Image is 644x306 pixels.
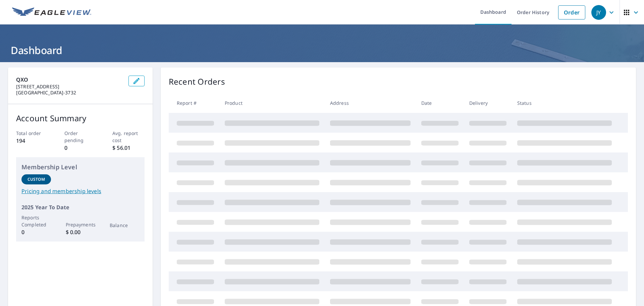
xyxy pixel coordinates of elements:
[21,163,139,172] p: Membership Level
[66,221,95,228] p: Prepayments
[64,130,97,144] p: Order pending
[21,214,51,228] p: Reports Completed
[512,93,617,113] th: Status
[16,84,123,90] p: [STREET_ADDRESS]
[112,144,145,152] p: $ 56.01
[169,76,225,88] p: Recent Orders
[16,90,123,96] p: [GEOGRAPHIC_DATA]-3732
[558,5,585,19] a: Order
[21,187,139,195] a: Pricing and membership levels
[110,222,139,229] p: Balance
[16,137,48,145] p: 194
[28,176,45,182] p: Custom
[169,93,219,113] th: Report #
[21,203,139,211] p: 2025 Year To Date
[16,76,123,84] p: QXO
[464,93,512,113] th: Delivery
[66,228,95,236] p: $ 0.00
[64,144,97,152] p: 0
[8,43,636,57] h1: Dashboard
[325,93,416,113] th: Address
[21,228,51,236] p: 0
[16,112,145,124] p: Account Summary
[12,7,91,17] img: EV Logo
[591,5,606,20] div: JY
[112,130,145,144] p: Avg. report cost
[219,93,325,113] th: Product
[416,93,464,113] th: Date
[16,130,48,137] p: Total order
